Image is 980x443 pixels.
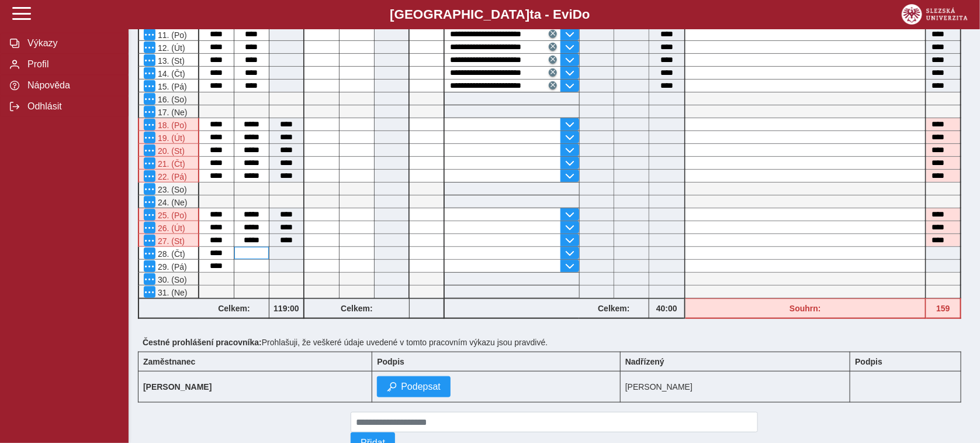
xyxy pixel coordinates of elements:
[144,196,155,208] button: Menu
[304,304,409,313] b: Celkem:
[155,198,188,207] span: 24. (Ne)
[155,108,188,117] span: 17. (Ne)
[155,82,187,91] span: 15. (Pá)
[926,298,961,319] div: Fond pracovní doby (168 h) a součet hodin (159 h) se neshodují!
[902,4,968,25] img: logo_web_su.png
[144,42,155,53] button: Menu
[155,159,185,169] span: 21. (Čt)
[138,234,199,247] div: Po 6 hodinách nepřetržité práce je nutná přestávka v práci na jídlo a oddech v trvání nejméně 30 ...
[144,29,155,40] button: Menu
[35,7,945,22] b: [GEOGRAPHIC_DATA] a - Evi
[138,118,199,131] div: Po 6 hodinách nepřetržité práce je nutná přestávka v práci na jídlo a oddech v trvání nejméně 30 ...
[24,38,119,49] span: Výkazy
[143,357,195,366] b: Zaměstnanec
[144,260,155,272] button: Menu
[24,80,119,91] span: Nápověda
[620,372,850,403] td: [PERSON_NAME]
[155,211,187,220] span: 25. (Po)
[143,338,262,347] b: Čestné prohlášení pracovníka:
[138,221,199,234] div: Po 6 hodinách nepřetržité práce je nutná přestávka v práci na jídlo a oddech v trvání nejméně 30 ...
[24,59,119,70] span: Profil
[144,222,155,233] button: Menu
[138,170,199,183] div: Po 6 hodinách nepřetržité práce je nutná přestávka v práci na jídlo a oddech v trvání nejméně 30 ...
[377,376,451,397] button: Podepsat
[144,80,155,92] button: Menu
[155,43,185,53] span: 12. (Út)
[155,288,188,297] span: 31. (Ne)
[155,185,187,194] span: 23. (So)
[144,119,155,131] button: Menu
[138,144,199,157] div: Po 6 hodinách nepřetržité práce je nutná přestávka v práci na jídlo a oddech v trvání nejméně 30 ...
[144,157,155,169] button: Menu
[138,157,199,170] div: Po 6 hodinách nepřetržité práce je nutná přestávka v práci na jídlo a oddech v trvání nejméně 30 ...
[685,298,926,319] div: Fond pracovní doby (168 h) a součet hodin (159 h) se neshodují!
[144,93,155,105] button: Menu
[155,275,187,284] span: 30. (So)
[138,208,199,221] div: Po 6 hodinách nepřetržité práce je nutná přestávka v práci na jídlo a oddech v trvání nejméně 30 ...
[144,248,155,259] button: Menu
[144,183,155,195] button: Menu
[138,333,971,352] div: Prohlašuji, že veškeré údaje uvedené v tomto pracovním výkazu jsou pravdivé.
[649,304,684,313] b: 40:00
[144,106,155,118] button: Menu
[269,304,303,313] b: 119:00
[144,67,155,79] button: Menu
[855,357,882,366] b: Podpis
[155,69,185,78] span: 14. (Čt)
[377,357,404,366] b: Podpis
[155,133,185,143] span: 19. (Út)
[24,101,119,112] span: Odhlásit
[155,146,185,156] span: 20. (St)
[144,209,155,221] button: Menu
[155,236,185,246] span: 27. (St)
[144,132,155,143] button: Menu
[138,131,199,144] div: Po 6 hodinách nepřetržité práce je nutná přestávka v práci na jídlo a oddech v trvání nejméně 30 ...
[144,145,155,156] button: Menu
[582,7,590,22] span: o
[144,54,155,66] button: Menu
[926,304,960,313] b: 159
[144,170,155,182] button: Menu
[143,382,212,392] b: [PERSON_NAME]
[789,304,821,313] b: Souhrn:
[155,249,185,259] span: 28. (Čt)
[155,172,187,181] span: 22. (Pá)
[625,357,664,366] b: Nadřízený
[144,235,155,246] button: Menu
[144,286,155,298] button: Menu
[155,262,187,272] span: 29. (Pá)
[155,30,187,40] span: 11. (Po)
[155,95,187,104] span: 16. (So)
[155,56,185,66] span: 13. (St)
[401,382,441,392] span: Podepsat
[155,121,187,130] span: 18. (Po)
[144,273,155,285] button: Menu
[155,224,185,233] span: 26. (Út)
[199,304,269,313] b: Celkem:
[579,304,649,313] b: Celkem:
[529,7,534,22] span: t
[573,7,582,22] span: D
